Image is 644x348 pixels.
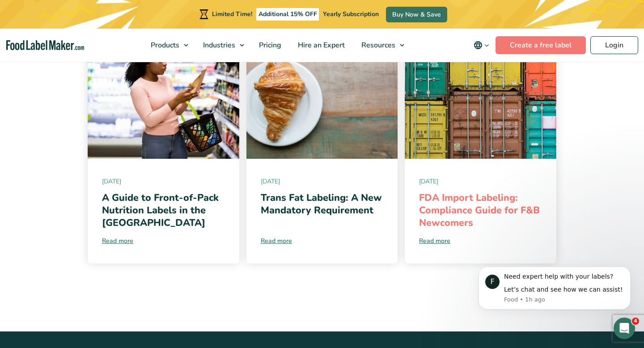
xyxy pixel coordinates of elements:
span: 4 [632,318,639,325]
a: Pricing [251,29,288,62]
a: Trans Fat Labeling: A New Mandatory Requirement [261,191,382,217]
iframe: Intercom live chat [614,318,635,339]
span: Additional 15% OFF [256,8,319,21]
a: Products [143,29,193,62]
a: FDA Import Labeling: Compliance Guide for F&B Newcomers [419,191,540,229]
span: [DATE] [419,177,542,186]
span: Hire an Expert [295,40,346,50]
a: Read more [102,236,225,246]
a: Create a free label [496,36,586,54]
span: Yearly Subscription [323,10,379,18]
a: Industries [195,29,249,62]
a: Resources [353,29,409,62]
span: Limited Time! [212,10,252,18]
a: Read more [419,236,542,246]
span: [DATE] [261,177,384,186]
span: Resources [359,40,396,50]
span: [DATE] [102,177,225,186]
span: Products [148,40,180,50]
span: Pricing [256,40,282,50]
span: Industries [200,40,236,50]
a: Buy Now & Save [386,7,447,22]
iframe: Intercom notifications message [465,253,644,324]
a: Login [590,36,638,54]
a: A Guide to Front-of-Pack Nutrition Labels in the [GEOGRAPHIC_DATA] [102,191,219,229]
a: Read more [261,236,384,246]
a: Hire an Expert [290,29,351,62]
